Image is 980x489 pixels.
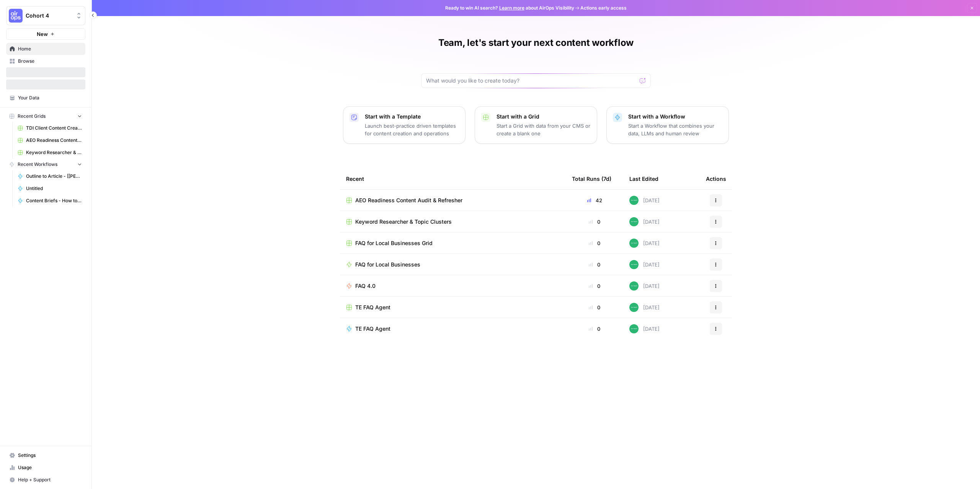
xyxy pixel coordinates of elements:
span: TE FAQ Agent [355,325,390,333]
a: FAQ 4.0 [346,282,560,290]
button: Workspace: Cohort 4 [6,6,85,25]
button: Help + Support [6,474,85,486]
h1: Team, let's start your next content workflow [438,37,634,49]
div: [DATE] [629,324,660,333]
div: [DATE] [629,196,660,205]
div: Recent [346,168,560,189]
a: Keyword Researcher & Topic Clusters [346,218,560,226]
a: Settings [6,449,85,461]
img: wwg0kvabo36enf59sssm51gfoc5r [629,303,639,312]
a: TE FAQ Agent [346,325,560,333]
div: [DATE] [629,281,660,291]
div: Last Edited [629,168,658,189]
div: 0 [572,261,617,268]
a: Browse [6,55,85,67]
img: wwg0kvabo36enf59sssm51gfoc5r [629,324,639,333]
a: AEO Readiness Content Audit & Refresher [346,197,560,204]
p: Start with a Template [365,113,459,120]
span: FAQ for Local Businesses [355,261,420,268]
a: Your Data [6,92,85,104]
div: [DATE] [629,303,660,312]
span: Cohort 4 [26,12,72,19]
span: TE FAQ Agent [355,304,390,311]
span: FAQ for Local Businesses Grid [355,239,433,247]
button: Recent Workflows [6,159,85,170]
span: Usage [18,464,82,471]
a: Content Briefs - How to Teach a Child to read [14,195,85,207]
p: Start with a Workflow [628,113,722,120]
span: AEO Readiness Content Audit & Refresher [355,197,462,204]
a: Outline to Article - [[PERSON_NAME]'s Version] [14,170,85,182]
span: TDI Client Content Creation [26,125,82,132]
span: Outline to Article - [[PERSON_NAME]'s Version] [26,173,82,180]
span: Recent Grids [18,113,46,120]
p: Start a Grid with data from your CMS or create a blank one [497,122,591,137]
a: FAQ for Local Businesses [346,261,560,268]
span: New [37,30,48,38]
p: Start with a Grid [497,113,591,120]
img: wwg0kvabo36enf59sssm51gfoc5r [629,281,639,291]
span: Settings [18,452,82,459]
span: Actions early access [580,5,627,11]
span: Home [18,45,82,52]
a: Home [6,43,85,55]
div: [DATE] [629,217,660,226]
span: Ready to win AI search? about AirOps Visibility [445,5,574,11]
p: Launch best-practice driven templates for content creation and operations [365,122,459,137]
button: Recent Grids [6,110,85,122]
a: AEO Readiness Content Audit & Refresher [14,134,85,146]
span: Browse [18,58,82,65]
div: [DATE] [629,260,660,269]
a: FAQ for Local Businesses Grid [346,239,560,247]
a: Untitled [14,182,85,195]
a: Learn more [499,5,524,11]
img: wwg0kvabo36enf59sssm51gfoc5r [629,217,639,226]
img: wwg0kvabo36enf59sssm51gfoc5r [629,196,639,205]
span: Keyword Researcher & Topic Clusters [355,218,452,226]
span: Keyword Researcher & Topic Clusters [26,149,82,156]
span: Help + Support [18,476,82,483]
div: 0 [572,325,617,333]
button: Start with a TemplateLaunch best-practice driven templates for content creation and operations [343,106,465,144]
span: Your Data [18,94,82,101]
div: 0 [572,239,617,247]
span: Untitled [26,185,82,192]
div: 0 [572,304,617,311]
button: Start with a WorkflowStart a Workflow that combines your data, LLMs and human review [606,106,729,144]
span: Recent Workflows [18,161,57,168]
span: Content Briefs - How to Teach a Child to read [26,197,82,204]
button: Start with a GridStart a Grid with data from your CMS or create a blank one [475,106,597,144]
div: Total Runs (7d) [572,168,611,189]
img: wwg0kvabo36enf59sssm51gfoc5r [629,260,639,269]
div: Actions [706,168,726,189]
div: 0 [572,218,617,226]
img: wwg0kvabo36enf59sssm51gfoc5r [629,239,639,248]
a: Usage [6,461,85,474]
a: TE FAQ Agent [346,304,560,311]
a: Keyword Researcher & Topic Clusters [14,146,85,159]
img: Cohort 4 Logo [9,9,23,23]
span: AEO Readiness Content Audit & Refresher [26,137,82,144]
div: [DATE] [629,239,660,248]
p: Start a Workflow that combines your data, LLMs and human review [628,122,722,137]
input: What would you like to create today? [426,77,637,84]
button: New [6,28,85,40]
span: FAQ 4.0 [355,282,376,290]
div: 0 [572,282,617,290]
a: TDI Client Content Creation [14,122,85,134]
div: 42 [572,197,617,204]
